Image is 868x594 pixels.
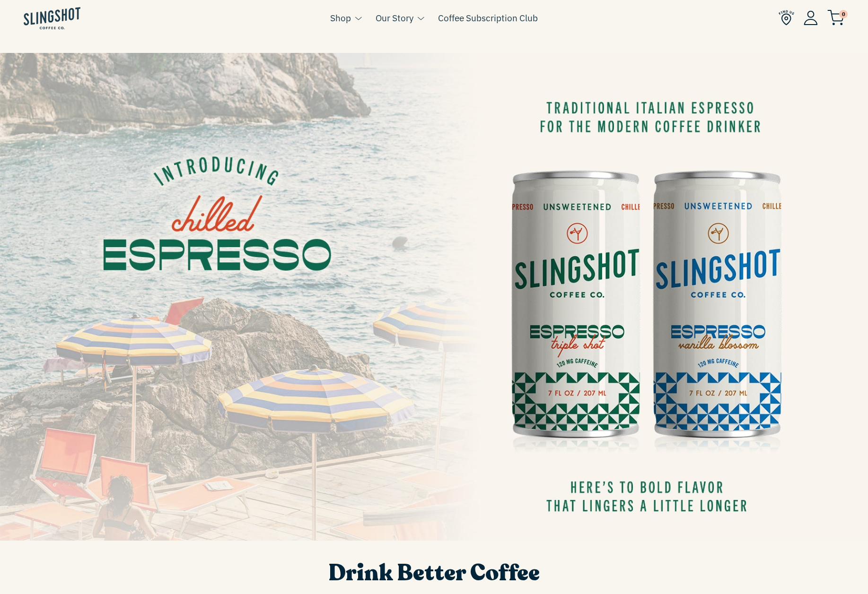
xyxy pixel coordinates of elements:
[438,11,538,25] a: Coffee Subscription Club
[328,558,540,588] span: Drink Better Coffee
[330,11,351,25] a: Shop
[827,12,844,24] a: 0
[376,11,413,25] a: Our Story
[839,10,848,18] span: 0
[779,10,794,26] img: Find Us
[827,10,844,26] img: cart
[804,10,818,25] img: Account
